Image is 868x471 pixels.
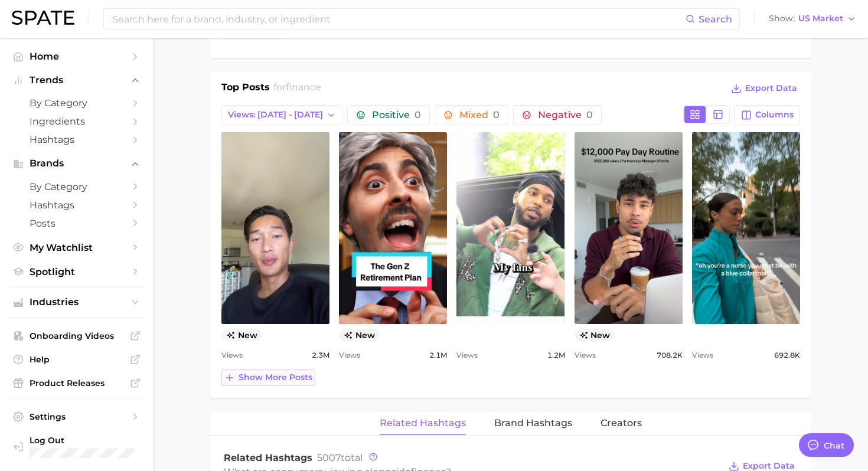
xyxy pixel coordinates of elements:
span: 1.2m [547,348,565,362]
a: Hashtags [9,196,144,214]
span: Related Hashtags [224,452,312,463]
span: Onboarding Videos [30,331,124,341]
span: Columns [755,110,794,120]
a: by Category [9,94,144,112]
span: Mixed [459,110,500,120]
a: by Category [9,178,144,196]
span: 2.1m [429,348,447,362]
h2: for [273,80,321,98]
button: Trends [9,71,144,89]
h1: Top Posts [221,80,270,98]
span: Views: [DATE] - [DATE] [228,110,323,120]
span: Product Releases [30,378,124,388]
a: My Watchlist [9,238,144,257]
a: Onboarding Videos [9,327,144,345]
button: Brands [9,155,144,172]
span: 692.8k [774,348,800,362]
span: 0 [493,109,500,120]
span: Help [30,354,124,365]
span: 0 [415,109,421,120]
span: Show more posts [239,372,312,382]
span: Hashtags [30,134,124,145]
span: 0 [586,109,593,120]
span: Views [339,348,360,362]
span: Views [575,348,596,362]
span: 5007 [317,452,341,463]
span: Views [456,348,478,362]
a: Posts [9,214,144,233]
button: Views: [DATE] - [DATE] [221,105,342,125]
a: Spotlight [9,263,144,281]
span: 2.3m [312,348,329,362]
a: Home [9,47,144,66]
span: new [221,329,262,341]
span: Trends [30,75,124,86]
button: Columns [735,105,800,125]
span: total [317,452,363,463]
span: Positive [372,110,421,120]
button: Export Data [728,80,800,97]
span: Export Data [745,83,797,93]
a: Help [9,351,144,368]
span: Export Data [743,461,795,471]
span: US Market [798,15,843,22]
span: Views [221,348,243,362]
span: Related Hashtags [380,418,466,429]
span: finance [286,81,321,93]
button: Industries [9,293,144,311]
span: Ingredients [30,116,124,127]
span: Industries [30,297,124,308]
span: by Category [30,181,124,192]
span: 708.2k [657,348,683,362]
span: Brand Hashtags [494,418,572,429]
span: Show [769,15,795,22]
span: Views [692,348,713,362]
button: ShowUS Market [766,11,859,27]
a: Settings [9,408,144,426]
span: Spotlight [30,266,124,277]
span: Search [699,14,732,25]
span: Log Out [30,435,164,446]
span: Creators [601,418,642,429]
input: Search here for a brand, industry, or ingredient [111,9,686,29]
span: new [339,329,380,341]
span: Home [30,51,124,62]
span: Negative [538,110,593,120]
span: Hashtags [30,199,124,211]
span: Settings [30,411,124,422]
span: by Category [30,97,124,109]
a: Hashtags [9,130,144,149]
a: Product Releases [9,374,144,392]
span: Posts [30,218,124,229]
span: My Watchlist [30,242,124,253]
img: SPATE [12,11,74,25]
span: new [575,329,615,341]
button: Show more posts [221,369,315,386]
a: Ingredients [9,112,144,130]
a: Log out. Currently logged in with e-mail mweisbaum@dotdashmdp.com. [9,431,144,462]
span: Brands [30,158,124,169]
